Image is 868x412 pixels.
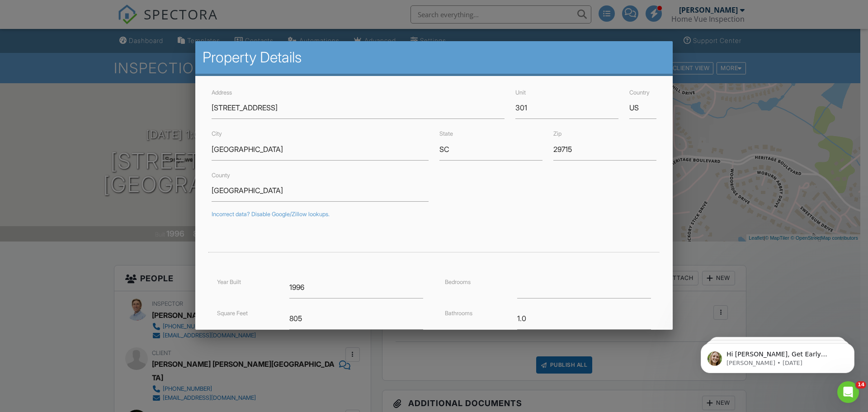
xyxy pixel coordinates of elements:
span: 14 [856,381,866,388]
label: Zip [553,130,561,137]
label: Bathrooms [445,310,472,317]
label: Country [629,89,650,96]
div: Incorrect data? Disable Google/Zillow lookups. [212,211,656,218]
label: County [212,172,230,179]
label: Bedrooms [445,279,471,285]
h2: Property Details [203,48,665,66]
label: Year Built [217,279,241,285]
label: Square Feet [217,310,248,317]
label: City [212,130,222,137]
iframe: Intercom notifications message [687,324,868,388]
label: Address [212,89,232,96]
iframe: Intercom live chat [837,381,859,403]
label: Unit [515,89,526,96]
label: State [439,130,453,137]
